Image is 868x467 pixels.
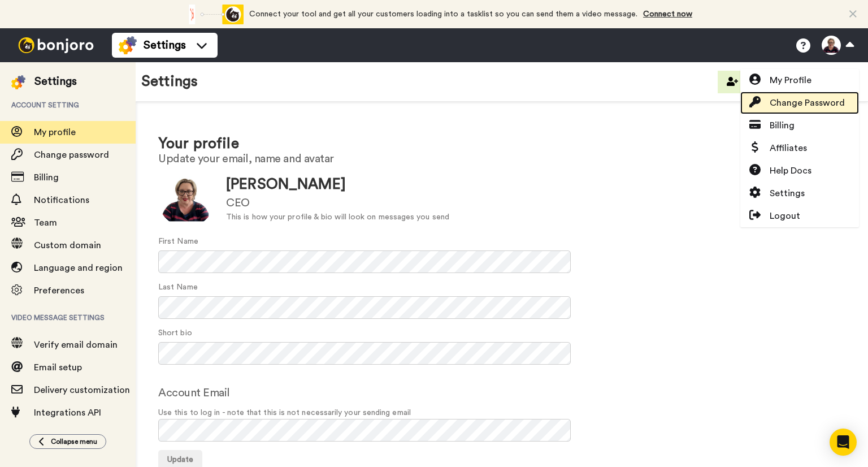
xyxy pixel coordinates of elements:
[119,36,137,54] img: settings-colored.svg
[740,114,859,137] a: Billing
[158,136,845,152] h1: Your profile
[770,96,845,110] span: Change Password
[14,37,98,53] img: bj-logo-header-white.svg
[740,182,859,205] a: Settings
[830,429,857,456] div: Open Intercom Messenger
[158,236,198,248] label: First Name
[34,128,76,137] span: My profile
[34,263,123,273] span: Language and region
[34,173,59,182] span: Billing
[226,195,449,211] div: CEO
[51,437,97,446] span: Collapse menu
[740,205,859,227] a: Logout
[141,73,198,90] h1: Settings
[34,218,57,227] span: Team
[158,327,192,339] label: Short bio
[34,241,101,250] span: Custom domain
[29,434,106,449] button: Collapse menu
[34,363,82,372] span: Email setup
[158,407,845,419] span: Use this to log in - note that this is not necessarily your sending email
[770,141,807,155] span: Affiliates
[740,92,859,114] a: Change Password
[718,71,773,93] button: Invite
[11,75,25,89] img: settings-colored.svg
[158,282,198,293] label: Last Name
[34,340,118,349] span: Verify email domain
[167,456,193,464] span: Update
[770,73,811,87] span: My Profile
[226,174,449,195] div: [PERSON_NAME]
[740,69,859,92] a: My Profile
[643,10,692,18] a: Connect now
[740,137,859,159] a: Affiliates
[34,386,130,395] span: Delivery customization
[740,159,859,182] a: Help Docs
[770,119,795,132] span: Billing
[34,408,101,417] span: Integrations API
[34,73,77,89] div: Settings
[34,196,89,205] span: Notifications
[144,37,186,53] span: Settings
[226,211,449,223] div: This is how your profile & bio will look on messages you send
[249,10,637,18] span: Connect your tool and get all your customers loading into a tasklist so you can send them a video...
[158,384,230,401] label: Account Email
[181,5,244,24] div: animation
[158,153,845,165] h2: Update your email, name and avatar
[770,187,805,200] span: Settings
[770,209,800,223] span: Logout
[34,286,84,295] span: Preferences
[770,164,811,178] span: Help Docs
[34,150,109,159] span: Change password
